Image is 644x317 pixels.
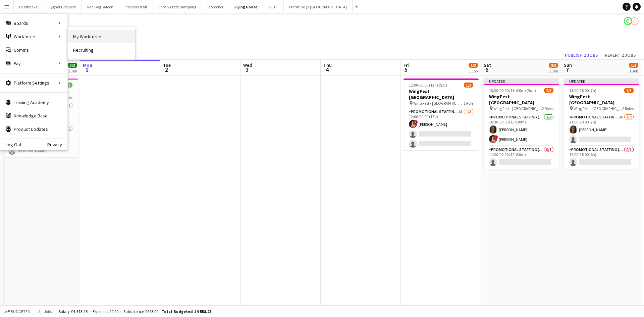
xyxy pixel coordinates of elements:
[59,309,211,314] div: Salary £4 313.25 + Expenses £0.00 + Subsistence £245.00 =
[629,68,638,73] div: 1 Job
[0,76,67,90] div: Platform Settings
[564,78,639,84] div: Updated
[484,62,491,68] span: Sat
[484,78,559,169] app-job-card: Updated10:30-00:00 (13h30m) (Sun)2/3WingFest [GEOGRAPHIC_DATA] Wing Fest - [GEOGRAPHIC_DATA]2 Rol...
[11,309,30,314] span: Budgeted
[402,66,409,73] span: 5
[163,62,171,68] span: Tue
[542,106,553,111] span: 2 Roles
[83,62,92,68] span: Mon
[0,57,67,70] div: Pay
[562,51,601,59] button: Publish 2 jobs
[404,62,409,68] span: Fri
[202,0,229,13] button: Stoptober
[414,120,418,124] span: !
[564,94,639,106] h3: WingFest [GEOGRAPHIC_DATA]
[464,101,473,106] span: 1 Role
[3,308,31,315] button: Budgeted
[484,78,559,84] div: Updated
[0,43,67,57] a: Comms
[323,62,332,68] span: Thu
[574,106,622,111] span: Wing Fest - [GEOGRAPHIC_DATA]
[484,146,559,169] app-card-role: Promotional Staffing (Brand Ambassadors)0/111:30-00:00 (12h30m)
[489,88,536,93] span: 10:30-00:00 (13h30m) (Sun)
[549,68,558,73] div: 1 Job
[564,78,639,169] app-job-card: Updated11:00-18:00 (7h)1/3WingFest [GEOGRAPHIC_DATA] Wing Fest - [GEOGRAPHIC_DATA]2 RolesPromotio...
[68,63,77,68] span: 3/3
[0,122,67,136] a: Product Updates
[564,146,639,169] app-card-role: Promotional Staffing (Brand Ambassadors)0/112:00-18:00 (6h)
[229,0,263,13] button: Flying Goose
[162,66,171,73] span: 2
[484,94,559,106] h3: WingFest [GEOGRAPHIC_DATA]
[484,113,559,146] app-card-role: Promotional Staffing (Brand Ambassadors)2/210:30-00:00 (13h30m)[PERSON_NAME]![PERSON_NAME]
[243,62,252,68] span: Wed
[14,0,43,13] button: Beatfreeks
[624,88,634,93] span: 1/3
[284,0,353,13] button: Platatine @ [GEOGRAPHIC_DATA]
[563,66,572,73] span: 7
[549,63,558,68] span: 2/3
[409,83,447,88] span: 12:00-00:00 (12h) (Sat)
[82,0,119,13] button: Red Dog Saloon
[68,30,135,43] a: My Workforce
[624,17,632,25] app-user-avatar: habon mohamed
[68,43,135,57] a: Recruiting
[47,142,67,147] a: Privacy
[622,106,634,111] span: 2 Roles
[564,62,572,68] span: Sun
[544,88,553,93] span: 2/3
[0,142,21,147] a: Log Out
[153,0,202,13] button: Eataly Pizza sampling
[404,108,479,150] app-card-role: Promotional Staffing (Brand Ambassadors)1A1/312:00-00:00 (12h)![PERSON_NAME]
[493,106,542,111] span: Wing Fest - [GEOGRAPHIC_DATA]
[242,66,252,73] span: 3
[483,66,491,73] span: 6
[119,0,153,13] button: Freshers staff
[564,113,639,146] app-card-role: Promotional Staffing (Brand Ambassadors)2A1/211:00-18:00 (7h)[PERSON_NAME]
[464,83,473,88] span: 1/3
[569,88,596,93] span: 11:00-18:00 (7h)
[0,96,67,109] a: Training Academy
[629,63,638,68] span: 1/3
[68,68,77,73] div: 1 Job
[631,17,639,25] app-user-avatar: Dorian Payne
[404,88,479,100] h3: WingFest [GEOGRAPHIC_DATA]
[469,63,478,68] span: 1/3
[82,66,92,73] span: 1
[162,309,211,314] span: Total Budgeted £4 558.25
[0,109,67,122] a: Knowledge Base
[0,16,67,30] div: Boards
[43,0,82,13] button: Cygnet Distillery
[494,135,498,139] span: !
[322,66,332,73] span: 4
[602,51,639,59] button: Revert 2 jobs
[413,101,464,106] span: Wing Fest - [GEOGRAPHIC_DATA]
[469,68,478,73] div: 1 Job
[404,78,479,150] app-job-card: 12:00-00:00 (12h) (Sat)1/3WingFest [GEOGRAPHIC_DATA] Wing Fest - [GEOGRAPHIC_DATA]1 RolePromotion...
[37,309,53,314] span: All jobs
[0,30,67,43] div: Workforce
[263,0,284,13] button: GETT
